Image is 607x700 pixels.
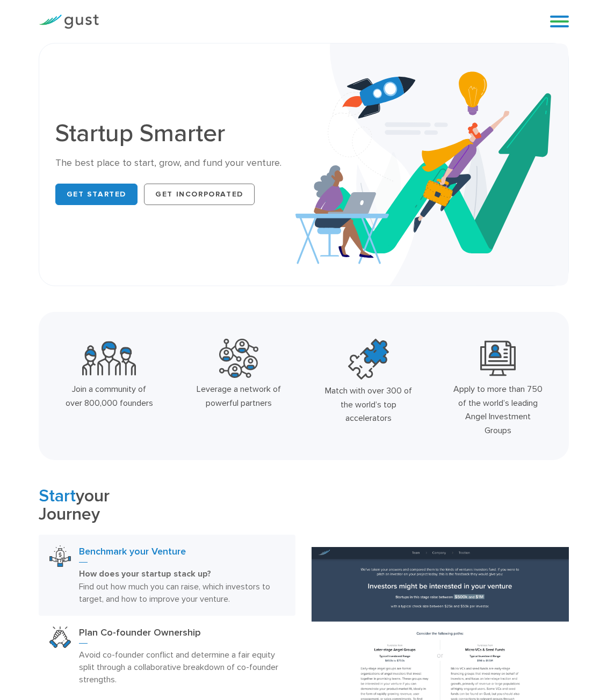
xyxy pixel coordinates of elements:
[39,14,99,29] img: Gust Logo
[39,535,296,616] a: Benchmark Your VentureBenchmark your VentureHow does your startup stack up? Find out how much you...
[55,121,296,146] h1: Startup Smarter
[79,581,270,604] span: Find out how much you can raise, which investors to target, and how to improve your venture.
[49,626,71,648] img: Plan Co Founder Ownership
[79,568,211,579] strong: How does your startup stack up?
[79,626,285,644] h3: Plan Co-founder Ownership
[219,339,258,378] img: Powerful Partners
[79,648,285,686] p: Avoid co-founder conflict and determine a fair equity split through a collaborative breakdown of ...
[39,616,296,696] a: Plan Co Founder OwnershipPlan Co-founder OwnershipAvoid co-founder conflict and determine a fair ...
[452,382,543,437] div: Apply to more than 750 of the world’s leading Angel Investment Groups
[193,382,284,410] div: Leverage a network of powerful partners
[480,339,516,378] img: Leading Angel Investment
[55,184,138,205] a: Get Started
[79,545,285,563] h3: Benchmark your Venture
[64,382,155,410] div: Join a community of over 800,000 founders
[323,384,414,425] div: Match with over 300 of the world’s top accelerators
[82,339,136,378] img: Community Founders
[295,43,568,286] img: Startup Smarter Hero
[348,339,389,380] img: Top Accelerators
[49,545,71,567] img: Benchmark Your Venture
[144,184,255,205] a: Get Incorporated
[39,487,296,524] h2: your Journey
[55,157,296,170] div: The best place to start, grow, and fund your venture.
[39,486,76,506] span: Start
